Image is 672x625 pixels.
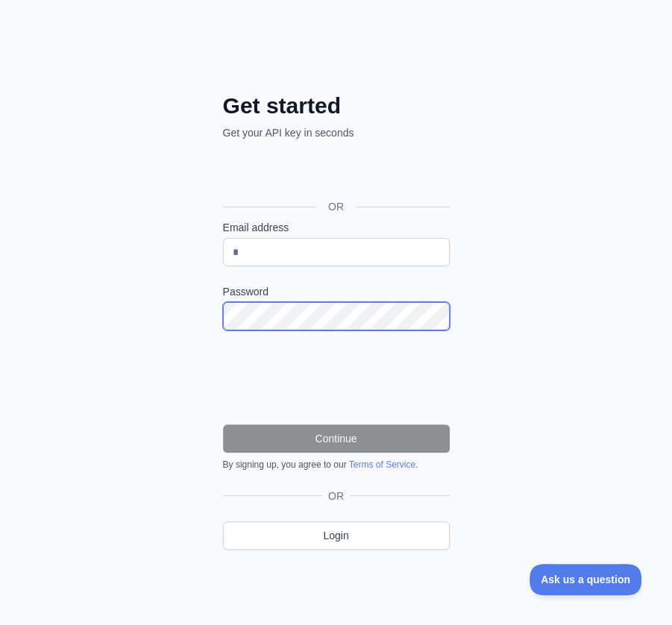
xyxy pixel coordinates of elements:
span: OR [316,199,356,214]
p: Get your API key in seconds [223,125,450,140]
h2: Get started [223,92,450,119]
iframe: Toggle Customer Support [530,564,642,595]
div: By signing up, you agree to our . [223,459,450,471]
label: Password [223,284,450,299]
label: Email address [223,220,450,235]
a: Login [223,521,450,550]
iframe: Przycisk Zaloguj się przez Google [216,157,454,189]
iframe: reCAPTCHA [223,348,450,406]
span: OR [322,489,350,503]
a: Terms of Service [349,459,415,470]
button: Continue [223,424,450,453]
